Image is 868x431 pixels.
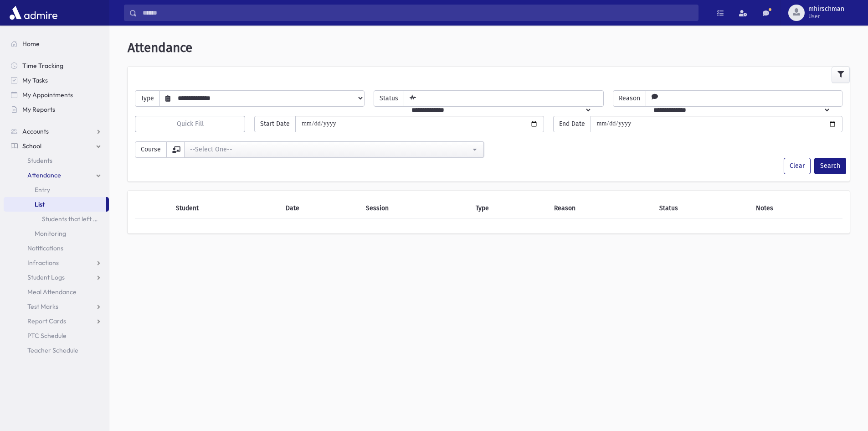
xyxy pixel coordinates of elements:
a: Accounts [4,124,109,139]
a: My Tasks [4,73,109,88]
span: Meal Attendance [27,288,77,296]
img: AdmirePro [7,4,60,22]
span: Home [22,40,40,48]
button: Clear [784,158,811,174]
a: My Appointments [4,88,109,102]
span: Test Marks [27,302,58,311]
button: Search [814,158,846,174]
a: Student Logs [4,270,109,285]
a: Test Marks [4,299,109,314]
span: Type [135,90,160,107]
span: Attendance [27,171,61,179]
span: School [22,142,41,150]
span: List [35,200,45,208]
span: End Date [553,116,591,132]
span: Time Tracking [22,62,63,70]
a: Students that left early [DATE] [4,212,109,226]
a: Monitoring [4,226,109,241]
a: Infractions [4,255,109,270]
span: Infractions [27,259,59,267]
span: Monitoring [35,229,66,238]
a: Home [4,36,109,51]
span: My Appointments [22,91,73,99]
div: --Select One-- [190,145,471,154]
span: Students [27,156,52,165]
a: Notifications [4,241,109,255]
span: mhirschman [808,5,844,13]
span: User [808,13,844,20]
a: Entry [4,182,109,197]
a: Meal Attendance [4,285,109,299]
th: Notes [750,198,842,219]
span: Reason [613,90,646,107]
span: Student Logs [27,273,65,281]
span: Entry [35,186,50,194]
span: Report Cards [27,317,66,325]
button: Quick Fill [135,116,245,132]
span: Start Date [254,116,296,132]
span: Notifications [27,244,63,252]
th: Date [280,198,360,219]
th: Status [654,198,750,219]
span: Status [374,90,404,107]
span: Teacher Schedule [27,346,78,354]
th: Type [470,198,549,219]
span: Course [135,141,167,158]
th: Session [360,198,470,219]
a: Report Cards [4,314,109,328]
a: My Reports [4,102,109,117]
span: My Reports [22,105,55,114]
span: Accounts [22,127,49,135]
a: PTC Schedule [4,328,109,343]
a: Teacher Schedule [4,343,109,358]
span: My Tasks [22,76,48,84]
a: Students [4,153,109,168]
a: List [4,197,106,212]
span: Quick Fill [177,120,204,128]
span: PTC Schedule [27,332,67,340]
a: School [4,139,109,153]
th: Reason [549,198,654,219]
a: Attendance [4,168,109,182]
span: Attendance [128,40,192,55]
input: Search [137,5,698,21]
button: --Select One-- [184,141,484,158]
a: Time Tracking [4,58,109,73]
th: Student [170,198,280,219]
